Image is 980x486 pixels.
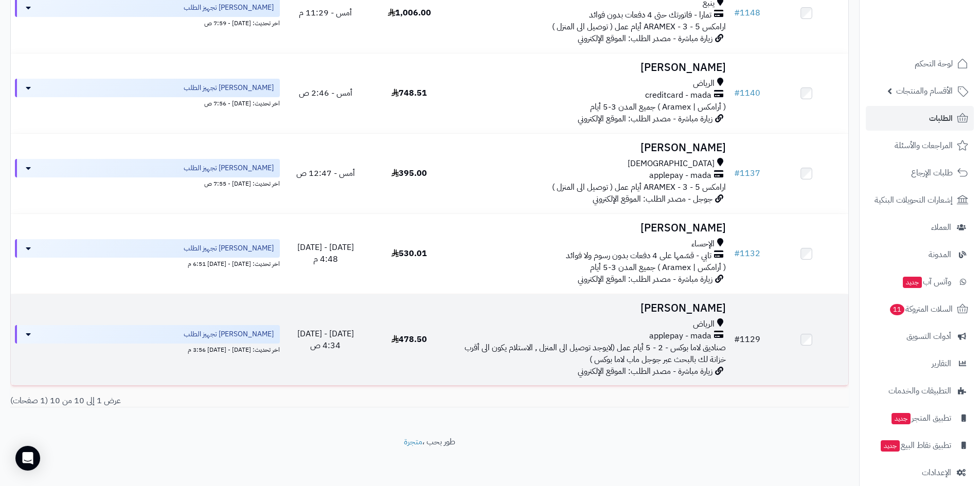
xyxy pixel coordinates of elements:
[734,167,760,179] a: #1137
[875,193,953,207] span: إشعارات التحويلات البنكية
[931,220,951,235] span: العملاء
[388,7,431,19] span: 1,006.00
[15,344,280,354] div: اخر تحديث: [DATE] - [DATE] 3:56 م
[910,26,970,47] img: logo-2.png
[15,258,280,268] div: اخر تحديث: [DATE] - [DATE] 6:51 م
[15,446,40,471] div: Open Intercom Messenger
[734,247,760,260] a: #1132
[866,188,974,212] a: إشعارات التحويلات البنكية
[184,329,274,339] span: [PERSON_NAME] تجهيز الطلب
[889,302,953,316] span: السلات المتروكة
[184,3,274,13] span: [PERSON_NAME] تجهيز الطلب
[734,333,760,346] a: #1129
[866,324,974,349] a: أدوات التسويق
[184,243,274,254] span: [PERSON_NAME] تجهيز الطلب
[552,181,726,193] span: ارامكس ARAMEX - 3 - 5 أيام عمل ( توصيل الى المنزل )
[578,113,712,125] span: زيارة مباشرة - مصدر الطلب: الموقع الإلكتروني
[866,160,974,185] a: طلبات الإرجاع
[734,167,740,179] span: #
[734,87,760,99] a: #1140
[734,7,760,19] a: #1148
[734,87,740,99] span: #
[693,318,715,330] span: الرياض
[734,333,740,346] span: #
[578,273,712,285] span: زيارة مباشرة - مصدر الطلب: الموقع الإلكتروني
[866,460,974,485] a: الإعدادات
[866,106,974,131] a: الطلبات
[590,261,726,274] span: ( أرامكس | Aramex ) جميع المدن 3-5 أيام
[15,177,280,188] div: اخر تحديث: [DATE] - 7:55 ص
[15,17,280,28] div: اخر تحديث: [DATE] - 7:59 ص
[455,222,726,234] h3: [PERSON_NAME]
[455,62,726,74] h3: [PERSON_NAME]
[649,170,711,182] span: applepay - mada
[866,379,974,403] a: التطبيقات والخدمات
[881,440,900,452] span: جديد
[902,275,951,289] span: وآتس آب
[929,247,951,262] span: المدونة
[566,250,711,262] span: تابي - قسّمها على 4 دفعات بدون رسوم ولا فوائد
[734,247,740,260] span: #
[297,241,354,265] span: [DATE] - [DATE] 4:48 م
[589,9,711,21] span: تمارا - فاتورتك حتى 4 دفعات بدون فوائد
[184,83,274,93] span: [PERSON_NAME] تجهيز الطلب
[593,193,712,205] span: جوجل - مصدر الطلب: الموقع الإلكتروني
[691,238,715,250] span: الإحساء
[866,215,974,240] a: العملاء
[866,242,974,267] a: المدونة
[895,138,953,153] span: المراجعات والأسئلة
[552,21,726,33] span: ارامكس ARAMEX - 3 - 5 أيام عمل ( توصيل الى المنزل )
[649,330,711,342] span: applepay - mada
[184,163,274,173] span: [PERSON_NAME] تجهيز الطلب
[866,297,974,321] a: السلات المتروكة11
[391,167,427,179] span: 395.00
[465,341,726,366] span: صناديق لاما بوكس - 2 - 5 أيام عمل (لايوجد توصيل الى المنزل , الاستلام يكون الى أقرب خزانة لك بالب...
[578,32,712,45] span: زيارة مباشرة - مصدر الطلب: الموقع الإلكتروني
[297,328,354,352] span: [DATE] - [DATE] 4:34 ص
[455,302,726,314] h3: [PERSON_NAME]
[299,7,352,19] span: أمس - 11:29 م
[896,84,953,98] span: الأقسام والمنتجات
[890,304,904,315] span: 11
[404,436,422,448] a: متجرة
[645,89,711,101] span: creditcard - mada
[391,247,427,260] span: 530.01
[903,277,922,288] span: جديد
[922,465,951,480] span: الإعدادات
[906,329,951,344] span: أدوات التسويق
[915,57,953,71] span: لوحة التحكم
[391,87,427,99] span: 748.51
[932,356,951,371] span: التقارير
[890,411,951,425] span: تطبيق المتجر
[590,101,726,113] span: ( أرامكس | Aramex ) جميع المدن 3-5 أيام
[892,413,911,424] span: جديد
[866,133,974,158] a: المراجعات والأسئلة
[866,351,974,376] a: التقارير
[866,51,974,76] a: لوحة التحكم
[880,438,951,453] span: تطبيق نقاط البيع
[578,365,712,377] span: زيارة مباشرة - مصدر الطلب: الموقع الإلكتروني
[734,7,740,19] span: #
[296,167,355,179] span: أمس - 12:47 ص
[929,111,953,125] span: الطلبات
[866,269,974,294] a: وآتس آبجديد
[628,158,715,170] span: [DEMOGRAPHIC_DATA]
[3,395,430,407] div: عرض 1 إلى 10 من 10 (1 صفحات)
[391,333,427,346] span: 478.50
[911,166,953,180] span: طلبات الإرجاع
[455,142,726,154] h3: [PERSON_NAME]
[866,433,974,458] a: تطبيق نقاط البيعجديد
[888,384,951,398] span: التطبيقات والخدمات
[299,87,352,99] span: أمس - 2:46 ص
[866,406,974,430] a: تطبيق المتجرجديد
[693,78,715,89] span: الرياض
[15,97,280,108] div: اخر تحديث: [DATE] - 7:56 ص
